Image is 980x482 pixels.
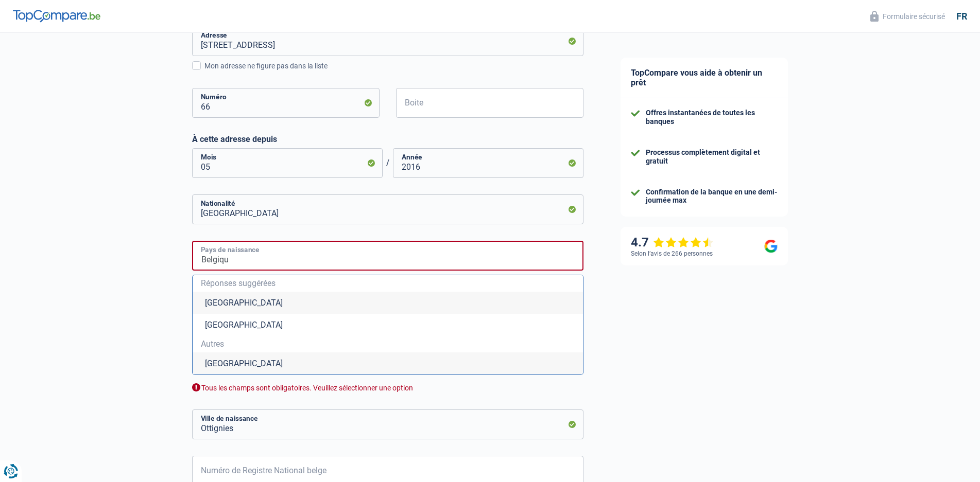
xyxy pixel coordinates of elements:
[192,241,583,271] input: Belgique
[956,11,967,22] div: fr
[192,134,583,144] label: À cette adresse depuis
[192,194,583,224] input: Belgique
[192,148,383,178] input: MM
[646,188,778,205] div: Confirmation de la banque en une demi-journée max
[864,8,951,25] button: Formulaire sécurisé
[646,148,778,166] div: Processus complètement digital et gratuit
[393,148,583,178] input: AAAA
[646,109,778,126] div: Offres instantanées de toutes les banques
[621,58,788,98] div: TopCompare vous aide à obtenir un prêt
[201,279,575,288] span: Réponses suggérées
[192,383,583,393] div: Tous les champs sont obligatoires. Veuillez sélectionner une option
[631,235,714,250] div: 4.7
[13,10,100,22] img: TopCompare Logo
[201,340,575,348] span: Autres
[383,158,393,168] span: /
[193,292,583,314] li: [GEOGRAPHIC_DATA]
[193,352,583,374] li: [GEOGRAPHIC_DATA]
[204,61,583,72] div: Mon adresse ne figure pas dans la liste
[3,149,3,149] img: Advertisement
[631,250,713,257] div: Selon l’avis de 266 personnes
[192,26,583,56] input: Sélectionnez votre adresse dans la barre de recherche
[193,314,583,336] li: [GEOGRAPHIC_DATA]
